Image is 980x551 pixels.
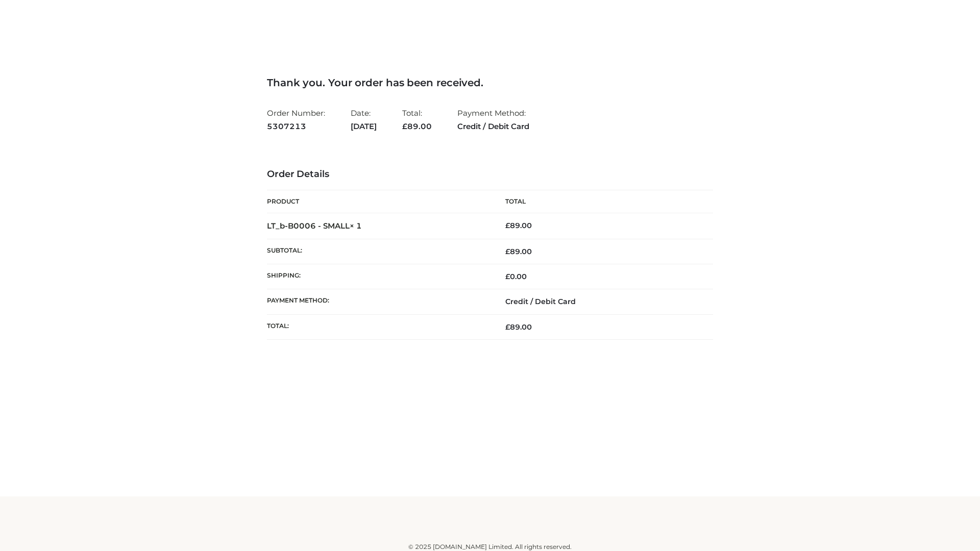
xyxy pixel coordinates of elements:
li: Order Number: [267,104,325,135]
strong: [DATE] [351,120,377,133]
span: £ [505,272,510,281]
strong: Credit / Debit Card [457,120,529,133]
li: Total: [402,104,432,135]
span: £ [505,322,510,332]
bdi: 89.00 [505,221,532,230]
span: £ [505,221,510,230]
th: Shipping: [267,264,490,289]
th: Payment method: [267,289,490,314]
h3: Order Details [267,169,713,180]
bdi: 0.00 [505,272,527,281]
th: Product [267,190,490,213]
span: £ [505,247,510,256]
span: £ [402,121,407,131]
span: 89.00 [505,322,532,332]
h3: Thank you. Your order has been received. [267,77,713,89]
th: Total: [267,314,490,339]
li: Payment Method: [457,104,529,135]
th: Subtotal: [267,239,490,264]
strong: × 1 [350,221,362,231]
span: 89.00 [402,121,432,131]
th: Total [490,190,713,213]
li: Date: [351,104,377,135]
strong: LT_b-B0006 - SMALL [267,221,362,231]
span: 89.00 [505,247,532,256]
strong: 5307213 [267,120,325,133]
td: Credit / Debit Card [490,289,713,314]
